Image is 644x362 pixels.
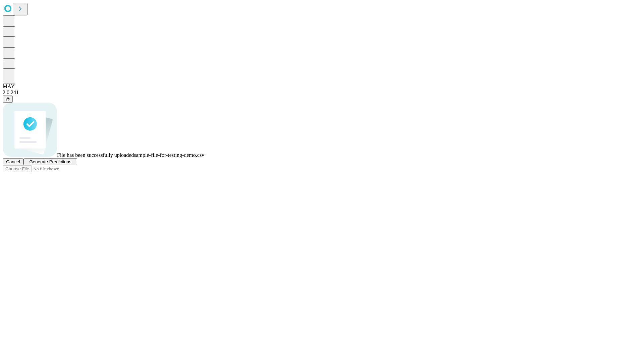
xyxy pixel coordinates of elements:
div: 2.0.241 [3,89,641,96]
span: Generate Predictions [29,159,71,164]
span: sample-file-for-testing-demo.csv [134,152,204,158]
div: MAY [3,83,641,89]
button: Generate Predictions [23,158,77,165]
button: Cancel [3,158,23,165]
span: @ [5,97,10,102]
span: Cancel [6,159,20,164]
span: File has been successfully uploaded [57,152,134,158]
button: @ [3,96,13,103]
